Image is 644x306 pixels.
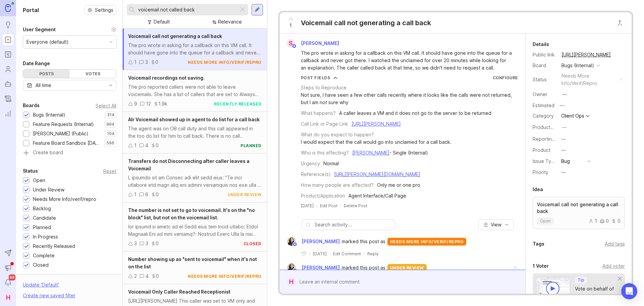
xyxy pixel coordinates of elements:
[533,91,556,98] div: Owner
[301,18,431,28] div: Voicemail call not generating a call back
[352,121,401,127] a: [URL][PERSON_NAME]
[533,169,548,175] label: Priority
[2,276,14,289] button: Notifications
[302,238,340,245] span: [PERSON_NAME]
[134,58,137,66] div: 1
[103,169,116,173] div: Reset
[533,103,554,108] div: Estimated
[26,38,69,46] div: Everyone (default)
[9,274,15,280] span: 99
[33,261,49,269] div: Closed
[292,242,297,247] img: member badge
[348,192,406,200] div: Agent Interface/Call Page
[533,262,549,270] div: 1 Voter
[33,243,75,250] div: Recently Released
[128,83,262,98] div: The pro reported callers were not able to leave voicemails. She has a list of callers that are se...
[287,237,296,246] img: Ysabelle Eugenio
[128,125,262,140] div: The agent was on OB call duty and this call appeared in the too do list for him to call back. The...
[533,51,556,58] div: Public link
[533,124,568,130] label: ProductboardID
[282,39,344,48] a: S[PERSON_NAME]
[533,185,543,193] div: Idea
[301,84,346,91] div: Steps to Reproduce
[301,75,338,81] button: Post Fields
[493,75,518,80] a: Configure
[289,22,292,29] span: 1
[309,251,310,257] div: ·
[287,277,296,286] div: H
[138,6,236,13] input: Search...
[23,26,56,34] div: User Segment
[128,75,205,81] span: Voicemail recordings not saving.
[128,289,230,295] span: Voicemail Only Caller Reached Receptionist
[155,58,158,66] div: 0
[128,207,255,220] span: The number is not set to go to voicemail. It's on the "no block" list, but not on the voicemail l...
[478,219,514,230] button: View
[36,82,51,89] div: All time
[561,114,584,118] div: Client Ops
[240,143,262,148] div: planned
[533,76,556,83] div: Status
[244,241,262,247] div: closed
[578,277,584,283] p: Tip
[301,203,314,208] time: [DATE]
[33,130,89,137] div: [PERSON_NAME] (Public)
[23,101,40,110] div: Boards
[367,251,379,257] div: Reply
[315,221,392,228] input: Search activity...
[146,272,149,280] div: 4
[145,191,148,198] div: 6
[533,240,544,248] div: Tags
[301,192,345,200] div: Product/Application
[377,181,420,189] div: Only me or one pro
[145,58,148,66] div: 3
[128,223,262,238] div: lor ipsumd si ametc ad el Sedd eius tem Incid utlabo: Etdol Magnaali Eni ad mini veniamq?: Nostru...
[188,273,262,279] div: needs more info/verif/repro
[106,122,114,127] p: 994
[533,40,549,48] div: Details
[283,263,342,272] a: Ysabelle Eugenio[PERSON_NAME]
[329,251,330,257] div: ·
[123,112,267,154] a: AIr Voicemail showed up in agent to do list for a call backThe agent was on OB call duty and this...
[23,150,116,156] a: Create board
[533,158,557,164] label: Issue Type
[128,42,262,56] div: The pro wrote in asking for a callback on this VM call. It should have gone into the queue for a ...
[134,272,137,280] div: 2
[33,139,101,147] div: Feature Board Sandbox [DATE]
[301,160,320,167] div: Urgency
[70,70,116,78] div: Votes
[2,93,14,105] a: Changelog
[561,169,566,176] div: —
[352,150,389,156] a: [PERSON_NAME]
[562,91,567,98] div: —
[301,91,518,106] div: Not sure, I have seen a few other calls recently where it looks like the calls were not returned,...
[123,203,267,252] a: The number is not set to go to voicemail. It's on the "no block" list, but not on the voicemail l...
[95,7,113,13] span: Settings
[2,78,14,90] a: Autopilot
[301,120,348,128] div: Call Link or Page Link
[540,218,551,224] span: open
[602,262,625,270] div: Add voter
[23,59,50,68] div: Date Range
[146,100,151,107] div: 12
[342,264,385,271] span: marked this post as
[154,18,170,26] div: Default
[2,34,14,46] a: Portal
[33,205,51,212] div: Backlog
[387,264,427,272] div: under review
[558,101,567,110] div: —
[134,100,137,107] div: 9
[2,291,14,303] button: H
[301,40,339,46] span: [PERSON_NAME]
[123,252,267,284] a: Number showing up as "sent to voicemail" when it's not on the list240needs more info/verif/repro
[228,192,262,198] div: under review
[134,240,137,247] div: 3
[301,49,512,72] div: The pro wrote in asking for a callback on this VM call. It should have gone into the queue for a ...
[621,283,637,299] div: Open Intercom Messenger
[158,100,167,107] div: 1.9k
[291,44,297,49] img: member badge
[156,191,159,198] div: 0
[33,214,56,222] div: Candidate
[352,149,428,157] div: - Single (Internal)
